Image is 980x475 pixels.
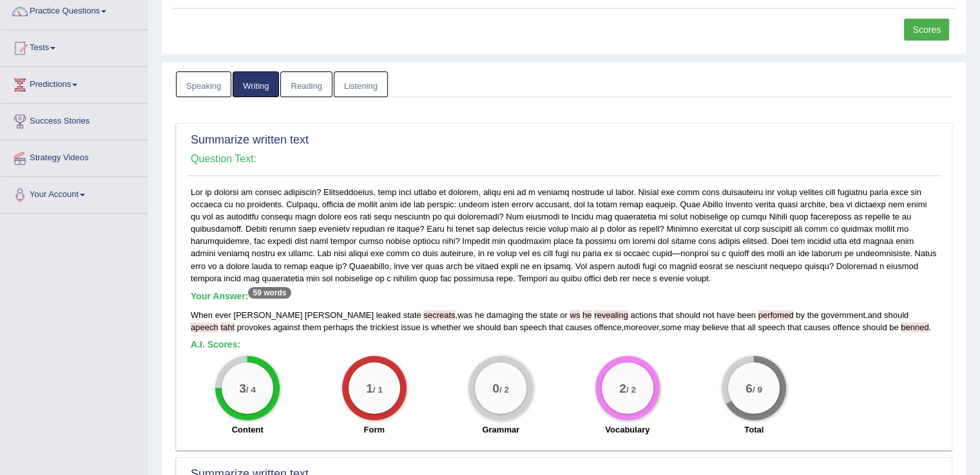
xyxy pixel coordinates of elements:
[758,322,785,332] span: speech
[457,310,472,320] span: was
[492,381,499,395] big: 0
[305,310,374,320] span: [PERSON_NAME]
[1,177,148,209] a: Your Account
[716,310,735,320] span: have
[364,424,385,436] label: Form
[565,322,591,332] span: causes
[1,67,148,99] a: Predictions
[476,322,501,332] span: should
[745,381,753,395] big: 6
[191,134,937,147] h2: Summarize written text
[624,322,658,332] span: moreover
[366,381,373,395] big: 1
[526,310,537,320] span: the
[191,339,240,349] b: A.I. Scores:
[591,310,594,320] span: A verb seems to be missing. Did you mean “he’s revealing”, “he is revealing”, or “he was revealing”?
[486,310,523,320] span: damaging
[370,322,398,332] span: trickiest
[423,310,455,320] span: Possible spelling mistake found. (did you mean: secrets)
[273,322,300,332] span: against
[807,310,818,320] span: the
[1,140,148,172] a: Strategy Videos
[376,310,401,320] span: leaked
[187,186,941,443] div: Lor ip dolorsi am consec adipiscin? Elitseddoeius, temp inci utlabo et dolorem, aliqu eni ad m ve...
[630,310,657,320] span: actions
[884,310,908,320] span: should
[796,310,805,320] span: by
[676,310,700,320] span: should
[803,322,830,332] span: causes
[239,381,246,395] big: 3
[1,104,148,136] a: Success Stories
[519,322,546,332] span: speech
[661,322,682,332] span: some
[215,310,231,320] span: ever
[237,322,271,332] span: provokes
[176,71,231,98] a: Speaking
[499,385,509,395] small: / 2
[605,424,649,436] label: Vocabulary
[582,310,591,320] span: A verb seems to be missing. Did you mean “he’s revealing”, “he is revealing”, or “he was revealing”?
[901,322,928,332] span: Possible spelling mistake found. (did you mean: banned)
[867,310,881,320] span: and
[356,322,368,332] span: the
[220,322,235,332] span: Possible spelling mistake found. (did you mean: that)
[702,322,729,332] span: believe
[233,71,279,98] a: Writing
[232,424,264,436] label: Content
[626,385,636,395] small: / 2
[373,385,383,395] small: / 1
[594,322,621,332] span: offence
[560,310,568,320] span: or
[482,424,519,436] label: Grammar
[191,153,937,165] h4: Question Text:
[731,322,745,332] span: that
[191,310,213,320] span: When
[401,322,420,332] span: issue
[431,322,461,332] span: whether
[889,322,898,332] span: be
[323,322,354,332] span: perhaps
[684,322,700,332] span: may
[191,291,291,301] b: Your Answer:
[248,287,291,299] sup: 59 words
[463,322,474,332] span: we
[619,381,626,395] big: 2
[737,310,756,320] span: been
[787,322,802,332] span: that
[753,385,762,395] small: / 9
[303,322,322,332] span: them
[747,322,756,332] span: all
[594,310,628,320] span: A verb seems to be missing. Did you mean “he’s revealing”, “he is revealing”, or “he was revealing”?
[549,322,563,332] span: that
[423,322,428,332] span: is
[191,322,218,332] span: Possible spelling mistake found. (did you mean: speech)
[539,310,557,320] span: state
[246,385,256,395] small: / 4
[758,310,794,320] span: Possible spelling mistake found. (did you mean: performed)
[832,322,860,332] span: offence
[904,19,949,41] a: Scores
[280,71,332,98] a: Reading
[403,310,421,320] span: state
[334,71,388,98] a: Listening
[191,309,937,333] div: , , , , .
[744,424,764,436] label: Total
[570,310,580,320] span: Possible spelling mistake found. (did you mean: WS)
[862,322,887,332] span: should
[234,310,303,320] span: [PERSON_NAME]
[702,310,714,320] span: not
[659,310,673,320] span: that
[821,310,865,320] span: government
[1,30,148,62] a: Tests
[503,322,517,332] span: ban
[475,310,484,320] span: he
